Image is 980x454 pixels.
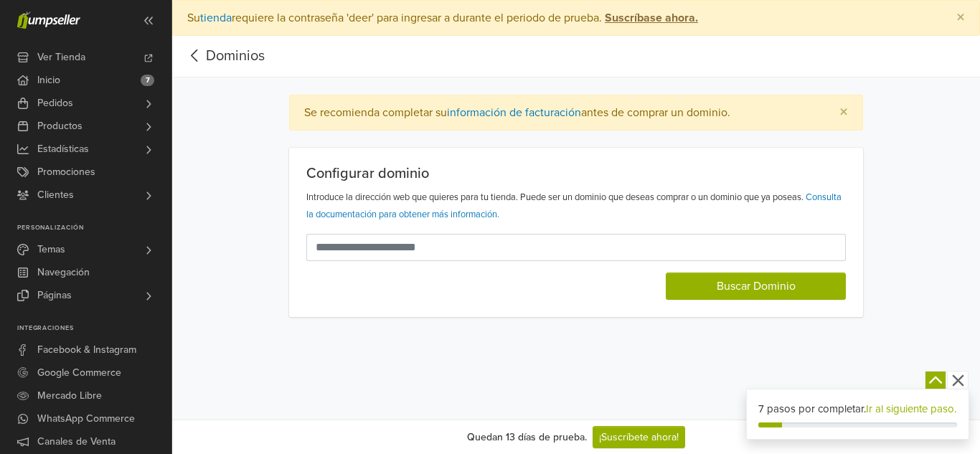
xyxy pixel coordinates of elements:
span: Navegación [37,261,90,284]
span: × [839,102,848,123]
a: Ir al siguiente paso. [866,402,956,415]
span: Productos [37,115,83,138]
span: Promociones [37,161,95,184]
span: Páginas [37,284,72,307]
a: Suscríbase ahora. [602,11,698,25]
strong: Suscríbase ahora. [605,11,698,25]
p: Integraciones [17,324,171,333]
div: Se recomienda completar su antes de comprar un dominio. [304,105,730,120]
span: Mercado Libre [37,384,102,407]
div: 7 pasos por completar. [758,401,958,417]
p: Personalización [17,224,171,232]
button: Buscar Dominio [666,273,846,300]
a: ¡Suscríbete ahora! [593,426,685,448]
span: Ver Tienda [37,46,85,69]
div: Quedan 13 días de prueba. [467,430,587,445]
button: Close [942,1,979,35]
span: Temas [37,238,65,261]
span: × [956,7,965,28]
span: Inicio [37,69,60,92]
h5: Configurar dominio [306,165,846,182]
span: Estadísticas [37,138,89,161]
span: Facebook & Instagram [37,339,136,361]
a: información de facturación [447,105,581,120]
span: Pedidos [37,92,73,115]
a: tienda [200,11,232,25]
span: 7 [141,75,154,86]
span: Google Commerce [37,361,121,384]
span: Canales de Venta [37,430,116,453]
a: Consulta la documentación para obtener más información. [306,191,842,220]
span: WhatsApp Commerce [37,407,135,430]
span: Clientes [37,184,74,207]
a: Dominios [206,47,265,65]
small: Introduce la dirección web que quieres para tu tienda. Puede ser un dominio que deseas comprar o ... [306,191,842,220]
